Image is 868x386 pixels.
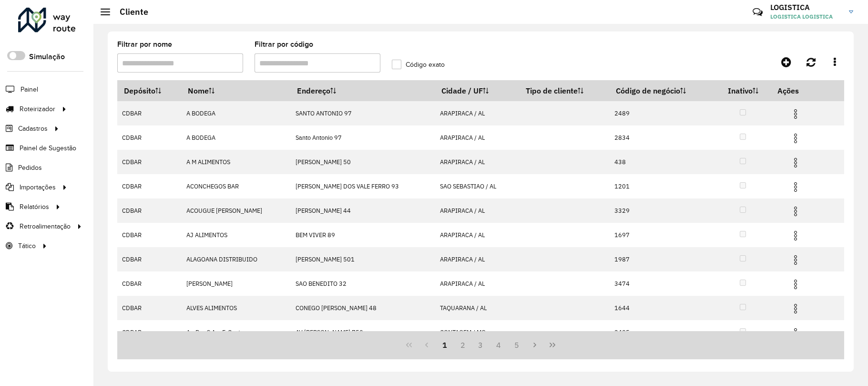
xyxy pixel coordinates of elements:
button: 1 [436,336,454,354]
th: Código de negócio [610,81,715,101]
td: Santo Antonio 97 [290,125,435,150]
td: ARAPIRACA / AL [435,150,520,174]
label: Filtrar por código [255,39,313,50]
td: 2489 [610,101,715,125]
th: Ações [771,81,828,101]
th: Tipo de cliente [520,81,610,101]
th: Endereço [290,81,435,101]
td: 2834 [610,125,715,150]
button: 2 [454,336,472,354]
td: CDBAR [117,101,181,125]
td: 1987 [610,247,715,271]
td: ARAPIRACA / AL [435,198,520,223]
td: AV [PERSON_NAME] 750 [290,320,435,344]
span: Cadastros [18,124,48,134]
td: 438 [610,150,715,174]
th: Depósito [117,81,181,101]
td: ARAPIRACA / AL [435,125,520,150]
span: Relatórios [20,202,49,212]
button: 3 [472,336,490,354]
td: CDBAR [117,223,181,247]
th: Nome [181,81,290,101]
span: Importações [20,182,56,192]
td: 3474 [610,271,715,296]
td: [PERSON_NAME] 50 [290,150,435,174]
td: ARAPIRACA / AL [435,271,520,296]
span: Retroalimentação [20,221,71,231]
td: CDBAR [117,150,181,174]
span: Painel [20,84,38,94]
td: A BODEGA [181,101,290,125]
td: SAO SEBASTIAO / AL [435,174,520,198]
th: Cidade / UF [435,81,520,101]
th: Inativo [715,81,771,101]
td: CDBAR [117,247,181,271]
td: CDBAR [117,320,181,344]
h3: LOGISTICA [770,3,842,12]
button: 4 [490,336,508,354]
td: 1697 [610,223,715,247]
td: ALAGOANA DISTRIBUIDO [181,247,290,271]
td: CONTAGEM / MG [435,320,520,344]
span: Pedidos [18,163,42,173]
td: ACOUGUE [PERSON_NAME] [181,198,290,223]
button: Next Page [526,336,544,354]
td: 3485 [610,320,715,344]
td: [PERSON_NAME] DOS VALE FERRO 93 [290,174,435,198]
td: BEM VIVER 89 [290,223,435,247]
td: CDBAR [117,125,181,150]
td: TAQUARANA / AL [435,296,520,320]
span: Tático [18,241,36,251]
label: Filtrar por nome [117,39,172,50]
button: Last Page [543,336,562,354]
td: 3329 [610,198,715,223]
td: SAO BENEDITO 32 [290,271,435,296]
span: Roteirizador [20,104,55,114]
td: CONEGO [PERSON_NAME] 48 [290,296,435,320]
td: [PERSON_NAME] 501 [290,247,435,271]
td: 1644 [610,296,715,320]
label: Simulação [29,51,65,63]
td: CDBAR [117,174,181,198]
td: ARAPIRACA / AL [435,101,520,125]
td: AmBev S.A. - F. Cont [181,320,290,344]
td: ALVES ALIMENTOS [181,296,290,320]
span: Painel de Sugestão [20,143,76,153]
button: 5 [508,336,526,354]
td: A BODEGA [181,125,290,150]
td: AJ ALIMENTOS [181,223,290,247]
td: CDBAR [117,271,181,296]
td: ACONCHEGOS BAR [181,174,290,198]
a: Contato Rápido [747,2,768,22]
td: ARAPIRACA / AL [435,223,520,247]
label: Código exato [392,60,445,70]
td: [PERSON_NAME] [181,271,290,296]
td: CDBAR [117,198,181,223]
td: A M ALIMENTOS [181,150,290,174]
span: LOGISTICA LOGISTICA [770,12,842,21]
td: [PERSON_NAME] 44 [290,198,435,223]
td: ARAPIRACA / AL [435,247,520,271]
td: SANTO ANTONIO 97 [290,101,435,125]
h2: Cliente [110,7,148,17]
td: 1201 [610,174,715,198]
td: CDBAR [117,296,181,320]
